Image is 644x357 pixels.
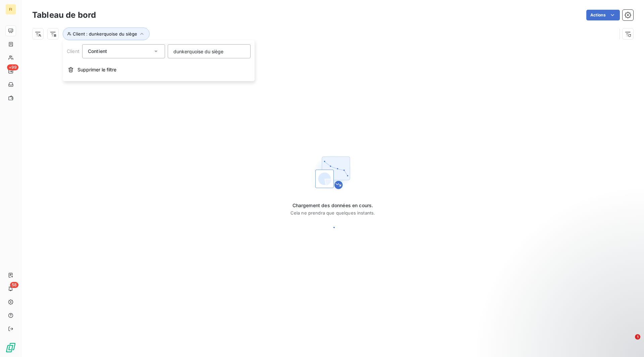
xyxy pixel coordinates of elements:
img: First time [311,151,354,194]
button: Client : dunkerquoise du siège [63,27,150,40]
span: 1 [635,334,640,340]
h3: Tableau de bord [32,9,96,21]
span: +99 [7,64,18,70]
span: Cela ne prendra que quelques instants. [290,210,375,216]
button: Supprimer le filtre [63,62,255,77]
span: Client [67,48,79,54]
iframe: Intercom notifications message [510,292,644,339]
span: Contient [88,48,107,54]
input: placeholder [168,44,251,58]
iframe: Intercom live chat [621,334,637,350]
span: Chargement des données en cours. [290,202,375,209]
div: FI [5,4,16,15]
img: Logo LeanPay [5,342,16,353]
button: Actions [586,10,620,20]
span: Client : dunkerquoise du siège [73,31,137,37]
span: 58 [10,282,18,288]
span: Supprimer le filtre [77,66,116,73]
